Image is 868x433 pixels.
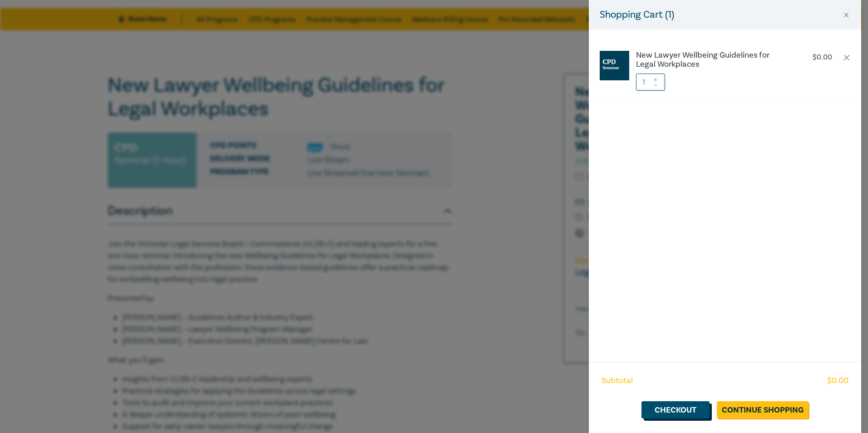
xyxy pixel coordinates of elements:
[600,51,629,80] img: CPD%20Seminar.jpg
[641,401,710,418] a: Checkout
[842,11,850,19] button: Close
[813,53,832,62] p: $ 0.00
[827,375,848,387] span: $ 0.00
[600,7,674,22] h5: Shopping Cart ( 1 )
[717,401,809,418] a: Continue Shopping
[636,74,665,91] input: 1
[602,375,633,387] span: Subtotal
[636,51,787,69] a: New Lawyer Wellbeing Guidelines for Legal Workplaces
